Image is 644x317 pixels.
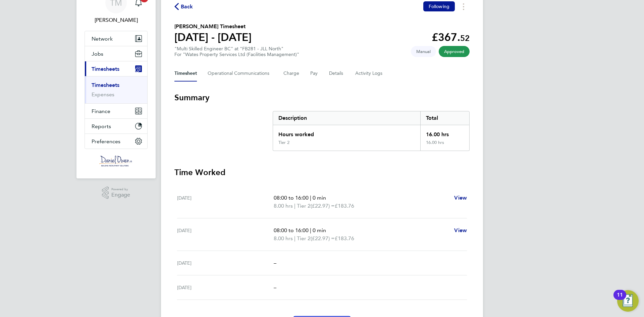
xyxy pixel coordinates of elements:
span: | [310,195,311,201]
div: [DATE] [177,194,274,210]
span: 08:00 to 16:00 [274,195,309,201]
span: View [454,227,467,233]
button: Following [423,1,455,11]
div: [DATE] [177,226,274,243]
div: 16.00 hrs [420,140,469,151]
a: Expenses [92,91,114,98]
div: Hours worked [273,125,420,140]
a: View [454,226,467,234]
span: (£22.97) = [311,203,335,209]
span: This timesheet was manually created. [411,46,436,57]
span: Finance [92,108,110,114]
div: "Multi Skilled Engineer BC" at "FB281 - JLL North" [174,46,299,57]
button: Open Resource Center, 11 new notifications [617,290,639,312]
span: Tier 2 [297,202,311,210]
span: Back [181,3,193,11]
div: [DATE] [177,259,274,267]
div: For "Wates Property Services Ltd (Facilities Management)" [174,52,299,57]
button: Activity Logs [355,65,383,82]
span: Jobs [92,51,103,57]
h1: [DATE] - [DATE] [174,31,252,44]
span: 8.00 hrs [274,203,293,209]
span: Engage [111,192,130,198]
button: Timesheets [85,61,147,76]
span: | [294,203,296,209]
span: This timesheet has been approved. [439,46,470,57]
button: Timesheet [174,65,197,82]
button: Finance [85,104,147,118]
span: View [454,195,467,201]
div: 16.00 hrs [420,125,469,140]
button: Pay [310,65,318,82]
span: – [274,260,276,266]
a: Timesheets [92,82,119,88]
div: Tier 2 [278,140,289,145]
button: Network [85,31,147,46]
span: Following [429,3,449,9]
span: 0 min [313,227,326,233]
button: Charge [283,65,300,82]
span: Tier 2 [297,234,311,243]
span: £183.76 [335,203,354,209]
h2: [PERSON_NAME] Timesheet [174,22,252,31]
div: 11 [617,295,623,304]
span: Network [92,36,113,42]
span: 0 min [313,195,326,201]
span: 8.00 hrs [274,235,293,242]
a: Powered byEngage [102,187,130,199]
div: Summary [273,111,470,151]
span: (£22.97) = [311,235,335,242]
span: Powered by [111,187,130,192]
span: Preferences [92,138,120,145]
span: Tom Meachin [85,16,148,24]
div: Timesheets [85,76,147,103]
button: Preferences [85,134,147,149]
button: Jobs [85,46,147,61]
span: 52 [460,33,470,43]
div: Description [273,111,420,125]
span: – [274,284,276,290]
span: £183.76 [335,235,354,242]
button: Details [329,65,344,82]
button: Reports [85,119,147,134]
a: View [454,194,467,202]
div: [DATE] [177,283,274,292]
h3: Time Worked [174,167,470,178]
img: danielowen-logo-retina.png [99,156,133,166]
span: | [294,235,296,242]
button: Operational Communications [208,65,273,82]
span: Reports [92,123,111,129]
app-decimal: £367. [432,31,470,44]
span: | [310,227,311,233]
button: Back [174,2,193,11]
button: Timesheets Menu [458,1,470,12]
a: Go to home page [85,156,148,166]
span: Timesheets [92,66,119,72]
span: 08:00 to 16:00 [274,227,309,233]
div: Total [420,111,469,125]
h3: Summary [174,92,470,103]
